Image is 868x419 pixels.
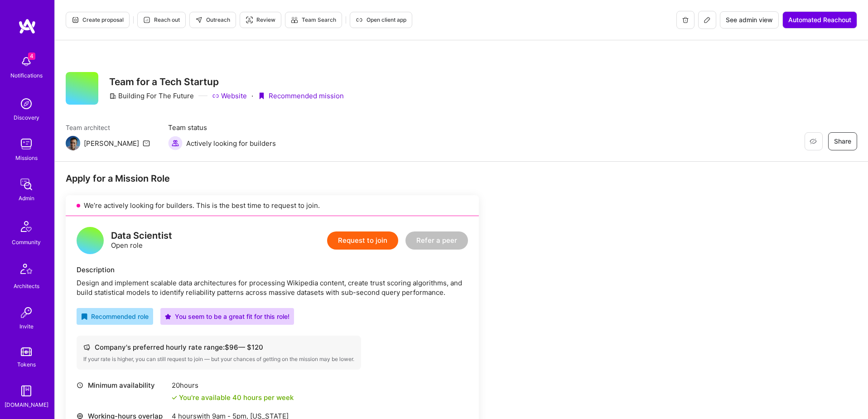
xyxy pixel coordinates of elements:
div: Tokens [17,360,36,369]
div: Description [77,265,468,275]
i: icon Proposal [72,16,79,24]
button: Review [240,12,281,28]
i: icon Cash [83,344,90,351]
i: icon RecommendedBadge [81,313,87,320]
img: logo [18,18,36,34]
i: icon EyeClosed [810,138,817,145]
div: Apply for a Mission Role [66,173,479,184]
a: Website [212,91,247,101]
img: Community [15,216,37,237]
span: Reach out [143,16,180,24]
img: bell [17,53,35,71]
i: icon Targeter [246,16,253,24]
span: Review [246,16,275,24]
div: Open role [111,231,172,250]
img: Architects [15,260,37,281]
span: Team status [168,123,276,132]
span: Team Search [291,16,336,24]
span: Team architect [66,123,150,132]
div: Community [12,237,41,247]
button: Share [828,132,857,150]
div: Notifications [10,71,43,80]
button: See admin view [720,11,779,29]
div: Data Scientist [111,231,172,241]
div: Minimum availability [77,380,167,390]
i: icon Clock [77,382,83,389]
span: Create proposal [72,16,124,24]
h3: Team for a Tech Startup [109,76,344,87]
div: Company's preferred hourly rate range: $ 96 — $ 120 [83,342,354,352]
div: If your rate is higher, you can still request to join — but your chances of getting on the missio... [83,356,354,363]
button: Open client app [350,12,412,28]
div: Design and implement scalable data architectures for processing Wikipedia content, create trust s... [77,278,468,297]
div: 20 hours [172,380,294,390]
button: Request to join [327,231,398,250]
div: Architects [14,281,39,291]
i: icon Mail [143,140,150,147]
button: Refer a peer [405,231,468,250]
div: We’re actively looking for builders. This is the best time to request to join. [66,195,479,216]
img: tokens [21,347,32,356]
img: admin teamwork [17,175,35,193]
div: Admin [19,193,34,203]
span: Automated Reachout [788,15,851,24]
i: icon PurpleStar [165,313,171,320]
div: [DOMAIN_NAME] [5,400,48,409]
div: Building For The Future [109,91,194,101]
div: · [251,91,253,101]
button: Reach out [137,12,186,28]
img: discovery [17,95,35,113]
div: Invite [19,322,34,331]
div: Recommended mission [258,91,344,101]
button: Outreach [189,12,236,28]
button: Automated Reachout [782,11,857,29]
div: Recommended role [81,312,149,321]
div: Discovery [14,113,39,122]
img: Invite [17,303,35,322]
div: You're available 40 hours per week [172,393,294,402]
span: 4 [28,53,35,60]
button: Team Search [285,12,342,28]
div: You seem to be a great fit for this role! [165,312,289,321]
span: Outreach [195,16,230,24]
i: icon CompanyGray [109,92,116,100]
div: [PERSON_NAME] [84,139,139,148]
div: Missions [15,153,38,163]
i: icon PurpleRibbon [258,92,265,100]
span: Open client app [356,16,406,24]
span: Actively looking for builders [186,139,276,148]
span: See admin view [726,15,773,24]
img: teamwork [17,135,35,153]
button: Create proposal [66,12,130,28]
img: Team Architect [66,136,80,150]
img: guide book [17,382,35,400]
i: icon Check [172,395,177,400]
span: Share [834,137,851,146]
img: Actively looking for builders [168,136,183,150]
